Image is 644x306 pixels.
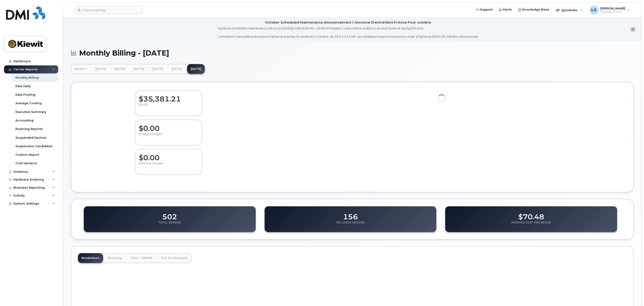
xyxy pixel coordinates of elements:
p: [DATE] [139,103,198,111]
a: Roaming [104,253,126,263]
dd: 156 [343,208,358,221]
p: Overage Charges [139,132,198,140]
h1: Monthly Billing - [DATE] [71,49,633,57]
dd: 502 [162,208,177,221]
a: [DATE] [130,64,148,74]
a: [DATE] [168,64,186,74]
p: Total Devices [159,221,181,229]
a: [DATE] [187,64,205,74]
a: [DATE] [149,64,167,74]
dd: $0.00 [139,149,198,162]
a: [DATE] [92,64,110,74]
p: Roaming Charges [139,162,198,170]
button: close notification [630,27,636,32]
a: Data > 500MB [127,253,156,263]
a: Breakdown [78,253,103,263]
div: October Scheduled Maintenance Announcement / Annonce D'entretient Prévue Pour octobre [265,20,431,25]
div: MyServe scheduled maintenance will occur [DATE][DATE] 8:00 PM - 10:00 PM Eastern. Users will be u... [218,26,479,39]
dd: $0.00 [139,120,198,132]
dd: $35,381.21 [139,91,198,103]
p: No Usage Devices [337,221,365,229]
dd: $70.48 [518,208,544,221]
p: Average Cost Per Device [511,221,551,229]
a: Top 10 (charges) [157,253,191,263]
a: [DATE] [111,64,129,74]
a: Earlier [71,64,91,74]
